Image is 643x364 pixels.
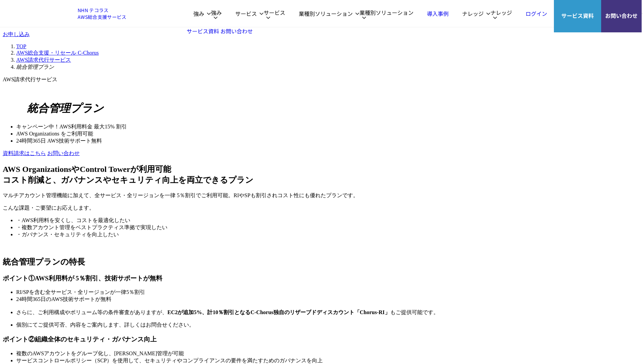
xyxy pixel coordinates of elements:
h3: 組織全体のセキュリティ・ガバナンス向上 [3,335,640,344]
img: AWS Organizations [3,90,24,112]
span: ポイント① [3,275,35,282]
span: ポイント② [3,336,35,343]
li: ・ [16,217,640,224]
span: AWS利用料を安くし、コストを最適化したい [22,217,130,223]
p: 強み [211,8,222,19]
span: お問い合わせ [601,11,642,20]
a: お問い合わせ [220,27,253,35]
em: 統合管理プラン [27,102,104,114]
a: ログイン [526,9,547,18]
a: お問い合わせ [47,150,80,156]
a: 資料請求はこちら [3,150,46,156]
p: サービス [264,8,285,19]
a: AWS総合支援サービス C-ChorusNHN テコラスAWS総合支援サービス [10,5,127,22]
li: ・ [16,231,640,238]
span: 15 [105,124,110,129]
li: 複数のAWSアカウントをグループ化し、[PERSON_NAME]管理が可能 [16,350,640,357]
span: ガバナンス・セキュリティを向上したい [22,232,119,237]
h2: 統合管理プランの特長 [3,256,640,267]
img: AWS総合支援サービス C-Chorus [10,5,68,22]
p: ナレッジ [490,8,512,19]
em: 統合管理プラン [16,64,54,70]
a: TOP [16,43,26,49]
li: RI/SPを含む全サービス・全リージョンが一律5％割引 [16,289,640,296]
span: 複数アカウント管理をベストプラクティス準拠で実現したい [22,224,167,230]
span: NHN テコラス AWS総合支援サービス [78,7,127,20]
p: 業種別ソリューション [359,8,413,19]
span: サービス資料 [554,11,601,20]
li: さらに、ご利用構成やボリューム等の条件審査がありますが、 もご提供可能です。 [16,309,640,316]
li: AWS Organizations をご利用可能 [16,130,640,138]
p: マルチアカウント管理機能に加えて、全サービス・全リージョンを一律 5％割引でご利用可能。RIやSPも割引されコスト性にも優れたプランです。 [3,192,640,199]
p: 業種別ソリューション [299,9,359,18]
p: ナレッジ [462,9,490,18]
a: AWS総合支援・リセール C-Chorus [16,50,99,56]
li: 個別にてご提供可否、内容をご案内します、詳しくはお問合せください。 [16,322,640,329]
li: 24時間365日 AWS技術サポート無料 [16,138,640,145]
li: 24時間365日のAWS技術サポートが無料 [16,296,640,303]
a: 導入事例 [427,9,449,18]
a: お申し込み [3,31,30,37]
p: こんな課題・ご要望にお応えします。 [3,205,640,212]
li: ・ [16,224,640,231]
p: サービス [235,9,264,18]
a: サービス資料 [187,27,219,35]
h3: AWS利用料が 5％割引、技術サポートが無料 [3,274,640,283]
p: 強み [193,9,211,18]
h2: AWS OrganizationsやControl Towerが利用可能 コスト削減と、ガバナンスやセキュリティ向上を両立できるプラン [3,164,640,185]
li: キャンペーン中！AWS利用料金 最大 % 割引 [16,123,640,130]
strong: EC2が追加5%、計10％割引となるC-Chorus独自のリザーブドディスカウント「Chorus-RI」 [167,309,390,315]
p: AWS請求代行サービス [3,76,640,83]
a: AWS請求代行サービス [16,57,71,63]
